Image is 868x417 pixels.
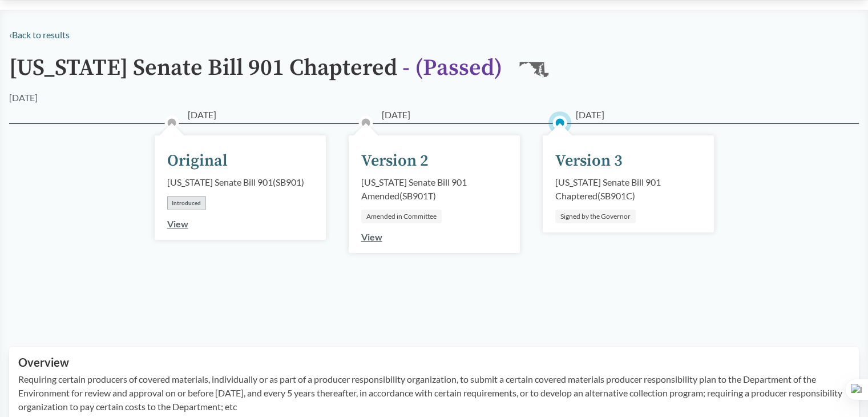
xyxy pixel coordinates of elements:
[361,149,429,173] div: Version 2
[18,356,850,369] h2: Overview
[361,210,442,223] div: Amended in Committee
[9,29,70,40] a: ‹Back to results
[167,149,228,173] div: Original
[555,149,623,173] div: Version 3
[555,210,636,223] div: Signed by the Governor
[18,372,850,414] p: Requiring certain producers of covered materials, individually or as part of a producer responsib...
[382,108,410,122] span: [DATE]
[167,196,206,210] div: Introduced
[555,175,701,203] div: [US_STATE] Senate Bill 901 Chaptered ( SB901C )
[9,55,502,91] h1: [US_STATE] Senate Bill 901 Chaptered
[576,108,604,122] span: [DATE]
[361,231,382,242] a: View
[167,175,304,189] div: [US_STATE] Senate Bill 901 ( SB901 )
[167,218,188,229] a: View
[402,54,502,82] span: - ( Passed )
[361,175,507,203] div: [US_STATE] Senate Bill 901 Amended ( SB901T )
[188,108,216,122] span: [DATE]
[9,91,38,105] div: [DATE]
